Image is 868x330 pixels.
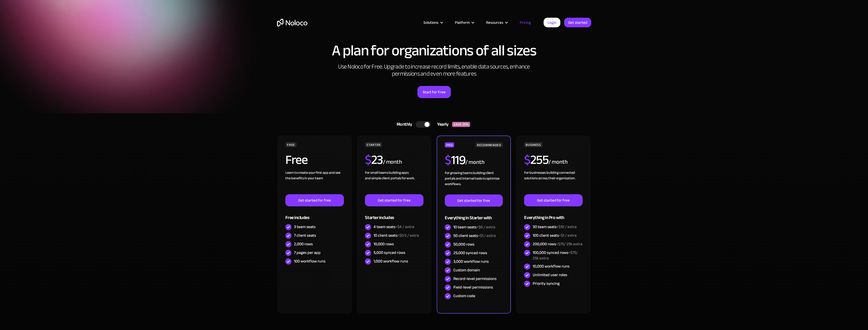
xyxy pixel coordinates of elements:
h2: 255 [524,153,548,166]
div: 10 client seats [374,233,419,238]
a: Start for Free [417,86,451,98]
div: Custom domain [453,267,480,273]
div: Unlimited user roles [533,272,567,278]
div: Monthly [390,121,416,128]
span: +$1 / extra [478,232,496,239]
div: 3,000 workflow runs [453,259,489,264]
div: Custom code [453,293,475,299]
div: BUSINESS [524,142,542,147]
div: Priority syncing [533,281,560,286]
div: 1,000 workflow runs [374,258,408,264]
div: Record-level permissions [453,276,496,281]
div: RECOMMENDED [475,142,503,147]
span: +$4 / extra [395,223,414,231]
div: Resources [486,19,503,26]
div: PRO [445,142,454,147]
span: +$75/ 25k extra [556,240,582,248]
div: For businesses building connected solutions across their organization. ‍ [524,170,582,194]
a: home [277,19,307,27]
a: Get started for free [445,194,503,207]
div: FREE [285,142,297,147]
span: +$10 / extra [557,223,577,231]
span: $ [445,148,451,172]
div: / month [383,158,402,166]
span: +$6 / extra [476,223,495,231]
div: 5,000 synced rows [374,250,405,255]
span: +$75/ 25k extra [533,249,578,262]
span: +$0.5 / extra [397,232,419,239]
div: For small teams building apps and simple client portals for work. ‍ [365,170,423,194]
a: Get started [564,18,591,27]
div: STARTER [365,142,382,147]
h2: 23 [365,153,383,166]
h2: 119 [445,154,465,166]
div: Platform [455,19,470,26]
div: 3 team seats [294,224,316,230]
div: Yearly [431,121,452,128]
div: 50,000 rows [453,241,474,247]
div: Field-level permissions [453,284,493,290]
div: Everything in Pro with [524,206,582,223]
div: Platform [449,19,480,26]
h2: Free [285,153,307,166]
div: / month [465,158,484,166]
div: Solutions [423,19,438,26]
a: Get started for free [365,194,423,206]
div: Free includes [285,206,344,223]
div: 100,000 synced rows [533,250,582,261]
div: 4 team seats [374,224,414,230]
div: 200,000 rows [533,241,582,247]
div: Everything in Starter with [445,207,503,223]
a: Get started for free [285,194,344,206]
span: $ [365,148,371,172]
div: 10 team seats [453,224,495,230]
div: Starter includes [365,206,423,223]
div: 100 client seats [533,233,577,238]
a: Get started for free [524,194,582,206]
div: / month [548,158,567,166]
div: 7 client seats [294,233,316,238]
div: 10,000 rows [374,241,394,247]
div: 7 pages per app [294,250,321,255]
div: SAVE 20% [452,122,470,127]
div: For growing teams building client portals and internal tools to optimize workflows. [445,170,503,194]
h2: Use Noloco for Free. Upgrade to increase record limits, enable data sources, enhance permissions ... [333,63,535,77]
div: 100 workflow runs [294,258,325,264]
div: Learn to create your first app and see the benefits in your team ‍ [285,170,344,194]
div: 2,000 rows [294,241,313,247]
span: +$1 / extra [559,232,577,239]
h1: A plan for organizations of all sizes [277,43,591,58]
div: 50 client seats [453,233,496,238]
div: 25,000 synced rows [453,250,487,256]
span: $ [524,148,530,172]
a: Login [544,18,560,27]
div: 30 team seats [533,224,577,230]
a: Pricing [513,19,537,26]
div: Resources [480,19,513,26]
div: Solutions [417,19,449,26]
div: 10,000 workflow runs [533,263,569,269]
